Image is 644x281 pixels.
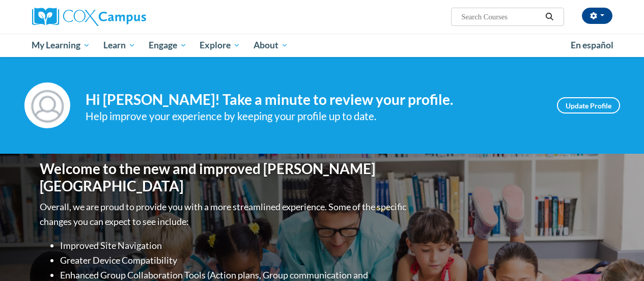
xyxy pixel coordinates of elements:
span: Engage [149,39,187,51]
a: About [247,34,295,57]
span: En español [571,40,613,50]
button: Search [542,11,557,23]
li: Improved Site Navigation [60,238,409,253]
p: Overall, we are proud to provide you with a more streamlined experience. Some of the specific cha... [40,200,409,229]
a: Engage [142,34,193,57]
a: My Learning [25,34,97,57]
button: Account Settings [582,8,612,24]
span: My Learning [32,39,90,51]
a: En español [564,35,620,56]
span: Explore [200,39,240,51]
span: About [254,39,288,51]
span: Learn [103,39,135,51]
img: Profile Image [24,82,70,128]
li: Greater Device Compatibility [60,253,409,268]
a: Explore [193,34,247,57]
h4: Hi [PERSON_NAME]! Take a minute to review your profile. [86,91,542,108]
div: Help improve your experience by keeping your profile up to date. [86,108,542,125]
h1: Welcome to the new and improved [PERSON_NAME][GEOGRAPHIC_DATA] [40,160,409,194]
input: Search Courses [460,11,542,23]
a: Cox Campus [32,8,215,26]
a: Update Profile [557,97,620,114]
div: Main menu [24,34,620,57]
img: Cox Campus [32,8,146,26]
iframe: Button to launch messaging window [603,240,636,273]
a: Learn [97,34,142,57]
